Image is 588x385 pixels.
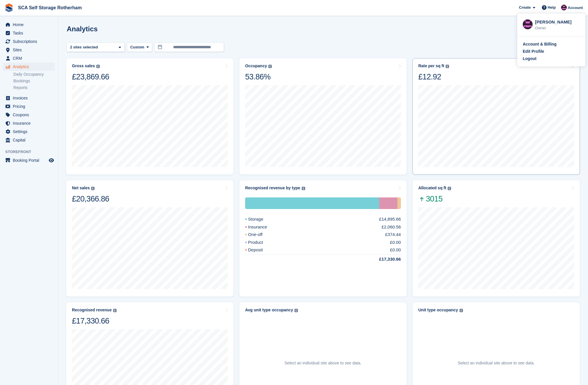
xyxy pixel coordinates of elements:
[523,48,544,55] div: Edit Profile
[245,216,277,223] div: Storage
[13,94,48,102] span: Invoices
[3,102,55,110] a: menu
[3,94,55,102] a: menu
[523,19,533,29] img: Dale Chapman
[446,65,449,68] img: icon-info-grey-7440780725fd019a000dd9b08b2336e03edf1995a4989e88bcd33f0948082b44.svg
[535,25,580,31] div: Owner
[3,156,55,164] a: menu
[379,216,401,223] div: £14,895.66
[3,54,55,62] a: menu
[3,119,55,127] a: menu
[13,63,48,71] span: Analytics
[245,224,281,230] div: Insurance
[3,111,55,119] a: menu
[69,44,100,50] div: 2 sites selected
[245,308,293,313] div: Avg unit type occupancy
[67,25,98,33] h2: Analytics
[13,29,48,37] span: Tasks
[519,5,531,10] span: Create
[13,54,48,62] span: CRM
[448,187,451,190] img: icon-info-grey-7440780725fd019a000dd9b08b2336e03edf1995a4989e88bcd33f0948082b44.svg
[245,197,379,209] div: Storage
[523,41,580,47] a: Account & Billing
[535,19,580,24] div: [PERSON_NAME]
[72,194,109,204] div: £20,366.86
[245,247,277,253] div: Deposit
[458,360,535,366] p: Select an individual site above to see data.
[418,186,446,190] div: Allocated sq ft
[365,256,401,263] div: £17,330.66
[13,21,48,29] span: Home
[294,309,298,312] img: icon-info-grey-7440780725fd019a000dd9b08b2336e03edf1995a4989e88bcd33f0948082b44.svg
[390,239,401,246] div: £0.00
[72,72,109,82] div: £23,869.66
[13,156,48,164] span: Booking Portal
[523,48,580,55] a: Edit Profile
[48,157,55,164] a: Preview store
[381,224,401,230] div: £2,060.56
[459,309,463,312] img: icon-info-grey-7440780725fd019a000dd9b08b2336e03edf1995a4989e88bcd33f0948082b44.svg
[72,308,112,313] div: Recognised revenue
[3,29,55,37] a: menu
[72,316,117,326] div: £17,330.66
[379,197,398,209] div: Insurance
[16,3,84,12] a: SCA Self Storage Rotherham
[72,63,95,68] div: Gross sales
[418,72,449,82] div: £12.92
[302,187,305,190] img: icon-info-grey-7440780725fd019a000dd9b08b2336e03edf1995a4989e88bcd33f0948082b44.svg
[390,247,401,253] div: £0.00
[5,3,13,12] img: stora-icon-8386f47178a22dfd0bd8f6a31ec36ba5ce8667c1dd55bd0f319d3a0aa187defe.svg
[3,63,55,71] a: menu
[523,56,536,62] div: Logout
[418,194,451,204] span: 3015
[3,136,55,144] a: menu
[13,72,55,77] a: Daily Occupancy
[285,360,361,366] p: Select an individual site above to see data.
[127,43,152,52] button: Custom
[13,136,48,144] span: Capital
[245,239,277,246] div: Product
[245,231,276,238] div: One-off
[96,65,100,68] img: icon-info-grey-7440780725fd019a000dd9b08b2336e03edf1995a4989e88bcd33f0948082b44.svg
[523,41,557,47] div: Account & Billing
[72,186,90,190] div: Net sales
[13,128,48,136] span: Settings
[523,56,580,62] a: Logout
[385,231,401,238] div: £374.44
[3,46,55,54] a: menu
[5,149,58,155] span: Storefront
[268,65,272,68] img: icon-info-grey-7440780725fd019a000dd9b08b2336e03edf1995a4989e88bcd33f0948082b44.svg
[13,46,48,54] span: Sites
[13,85,55,90] a: Reports
[91,187,95,190] img: icon-info-grey-7440780725fd019a000dd9b08b2336e03edf1995a4989e88bcd33f0948082b44.svg
[568,5,583,11] span: Account
[418,308,458,313] div: Unit type occupancy
[13,78,55,84] a: Bookings
[13,119,48,127] span: Insurance
[397,197,401,209] div: One-off
[3,21,55,29] a: menu
[3,128,55,136] a: menu
[418,63,444,68] div: Rate per sq ft
[3,37,55,46] a: menu
[130,44,144,50] span: Custom
[245,186,300,190] div: Recognised revenue by type
[245,72,272,82] div: 53.86%
[548,5,556,10] span: Help
[245,63,267,68] div: Occupancy
[13,102,48,110] span: Pricing
[561,5,567,10] img: Dale Chapman
[13,37,48,46] span: Subscriptions
[13,111,48,119] span: Coupons
[113,309,117,312] img: icon-info-grey-7440780725fd019a000dd9b08b2336e03edf1995a4989e88bcd33f0948082b44.svg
